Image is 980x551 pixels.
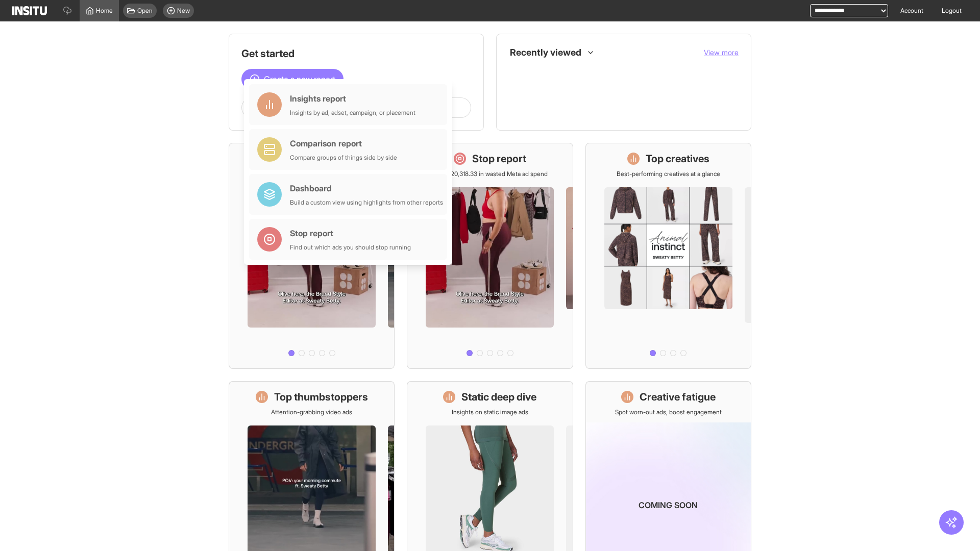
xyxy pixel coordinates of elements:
[290,137,397,149] div: Comparison report
[241,69,344,89] button: Create a new report
[12,6,47,15] img: Logo
[290,92,415,105] div: Insights report
[704,48,739,57] span: View more
[461,390,536,404] h1: Static deep dive
[290,182,443,194] div: Dashboard
[290,154,397,162] div: Compare groups of things side by side
[452,408,528,416] p: Insights on static image ads
[472,152,526,166] h1: Stop report
[585,143,751,369] a: Top creativesBest-performing creatives at a glance
[432,170,548,178] p: Save £20,318.33 in wasted Meta ad spend
[229,143,395,369] a: What's live nowSee all active ads instantly
[290,243,411,252] div: Find out which ads you should stop running
[274,390,368,404] h1: Top thumbstoppers
[241,46,471,61] h1: Get started
[96,7,113,15] span: Home
[704,47,739,58] button: View more
[407,143,573,369] a: Stop reportSave £20,318.33 in wasted Meta ad spend
[290,109,415,117] div: Insights by ad, adset, campaign, or placement
[617,170,720,178] p: Best-performing creatives at a glance
[290,198,443,207] div: Build a custom view using highlights from other reports
[137,7,153,15] span: Open
[290,227,411,239] div: Stop report
[177,7,190,15] span: New
[271,408,352,416] p: Attention-grabbing video ads
[646,152,709,166] h1: Top creatives
[264,73,335,85] span: Create a new report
